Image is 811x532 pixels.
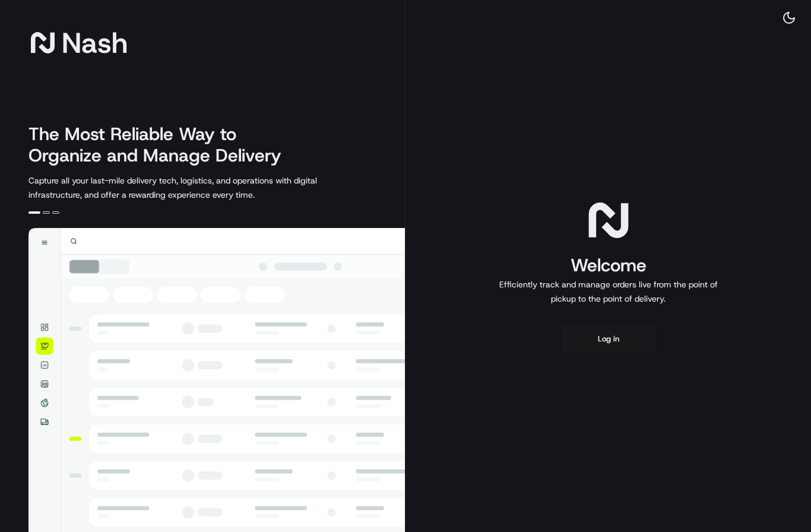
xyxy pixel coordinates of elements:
h1: Welcome [495,254,723,277]
p: Capture all your last-mile delivery tech, logistics, and operations with digital infrastructure, ... [28,173,370,202]
span: Nash [62,31,128,55]
h2: The Most Reliable Way to Organize and Manage Delivery [28,123,294,166]
p: Efficiently track and manage orders live from the point of pickup to the point of delivery. [495,277,723,306]
button: Log in [561,325,656,353]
